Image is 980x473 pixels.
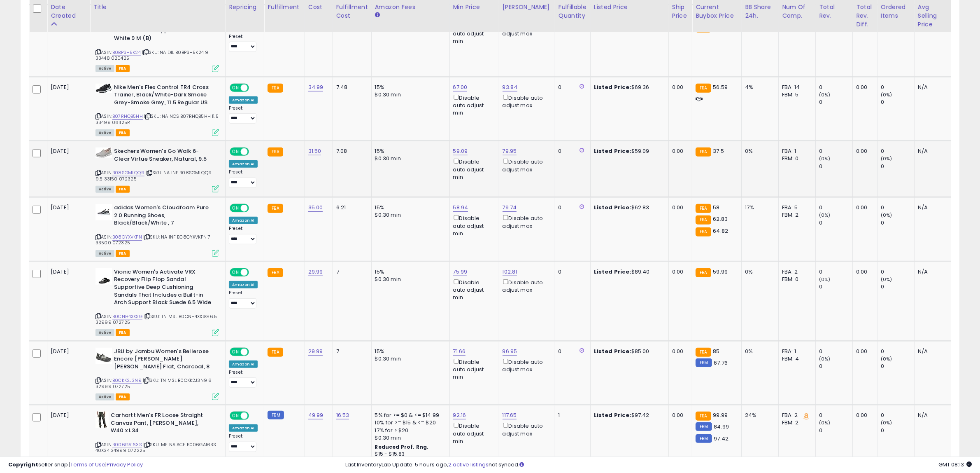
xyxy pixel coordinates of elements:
div: FBM: 4 [782,355,809,363]
div: Disable auto adjust max [503,278,549,294]
a: B08CYXVKPN [112,234,142,241]
div: 0.00 [672,204,686,211]
a: 79.74 [503,204,517,212]
a: 2 active listings [448,461,489,468]
div: Ordered Items [881,3,911,20]
div: Fulfillment Cost [336,3,368,20]
div: Disable auto adjust max [503,357,549,373]
div: Repricing [229,3,261,12]
div: Amazon AI [229,424,258,432]
div: 0 [819,412,852,419]
b: Skechers Women's Go Walk 6-Clear Virtue Sneaker, Natural, 9.5 [114,148,214,165]
small: (0%) [881,356,892,362]
a: Privacy Policy [107,461,143,468]
div: $0.30 min [375,434,443,442]
div: $89.40 [594,268,662,276]
b: Listed Price: [594,268,631,276]
div: 0 [819,98,852,106]
div: 0 [881,427,914,434]
div: Disable auto adjust max [503,421,549,437]
span: 97.42 [714,435,729,443]
div: 0 [819,348,852,355]
span: OFF [248,269,261,276]
div: Ship Price [672,3,689,20]
div: [DATE] [51,348,84,355]
div: 0 [881,204,914,211]
div: seller snap | | [8,461,143,469]
div: [DATE] [51,204,84,211]
div: 17% for > $20 [375,427,443,434]
small: FBA [696,227,711,236]
div: [DATE] [51,148,84,155]
span: | SKU: TN MSL B0CNH4XXSG 6.5 32999 072725 [95,313,217,325]
a: 79.95 [503,147,517,155]
small: FBA [696,204,711,213]
div: $62.83 [594,204,662,211]
b: Vionic Women's Activate VRX Recovery Flip Flop Sandal Supportive Deep Cushioning Sandals That Inc... [114,268,214,309]
span: FBA [116,65,130,72]
span: All listings currently available for purchase on Amazon [95,393,114,400]
span: OFF [248,412,261,419]
div: 0 [881,412,914,419]
div: Preset: [229,105,258,124]
a: 49.99 [308,411,324,419]
div: 0 [819,268,852,276]
span: | SKU: NA NOS B07RHQB5HH 11.5 33499 061125RT [95,113,219,125]
small: FBA [696,268,711,277]
b: JBU by Jambu Women's Bellerose Encore [PERSON_NAME] [PERSON_NAME] Flat, Charcoal, 8 [114,348,214,373]
div: Disable auto adjust max [503,157,549,173]
small: (0%) [819,155,831,162]
small: (0%) [881,419,892,426]
div: [DATE] [51,84,84,91]
div: 6.21 [336,204,365,211]
div: ASIN: [95,12,219,71]
span: OFF [248,84,261,91]
div: 0 [819,204,852,211]
div: $69.36 [594,84,662,91]
div: [DATE] [51,412,84,419]
div: Preset: [229,226,258,244]
span: 84.99 [714,423,729,431]
b: Carhartt Men's FR Loose Straight Canvas Pant, [PERSON_NAME], W40 x L34 [111,412,211,437]
div: BB Share 24h. [745,3,775,20]
img: 31RWk6ofVTL._SL40_.jpg [95,268,112,285]
span: 56.59 [713,83,728,91]
span: | SKU: NA DIL B0BPSH5K24 9 33448 020425 [95,49,208,61]
div: FBA: 5 [782,204,809,211]
div: $0.30 min [375,155,443,162]
small: FBM [268,411,284,419]
a: 16.53 [336,411,349,419]
div: 15% [375,268,443,276]
div: N/A [918,268,945,276]
div: Current Buybox Price [696,3,738,20]
div: 0% [745,268,772,276]
div: Fulfillment [268,3,301,12]
div: Preset: [229,290,258,309]
a: 31.50 [308,147,321,155]
div: Date Created [51,3,86,20]
div: FBM: 2 [782,419,809,426]
span: All listings currently available for purchase on Amazon [95,250,114,257]
div: [DATE] [51,268,84,276]
img: 41U1+zG-3oL._SL40_.jpg [95,84,112,93]
small: (0%) [819,419,831,426]
span: OFF [248,348,261,355]
small: (0%) [819,356,831,362]
span: 62.83 [713,215,728,223]
div: 0.00 [672,148,686,155]
span: ON [230,205,241,212]
small: FBM [696,434,712,443]
div: $97.42 [594,412,662,419]
span: 99.99 [713,411,728,419]
img: 41934TxlQtL._SL40_.jpg [95,148,112,158]
a: 59.09 [453,147,468,155]
div: Total Rev. [819,3,849,20]
span: ON [230,348,241,355]
small: FBM [696,358,712,367]
span: ON [230,148,241,155]
small: FBA [268,204,283,213]
small: FBA [696,412,711,421]
div: Cost [308,3,329,12]
div: 0 [819,219,852,227]
div: 15% [375,84,443,91]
